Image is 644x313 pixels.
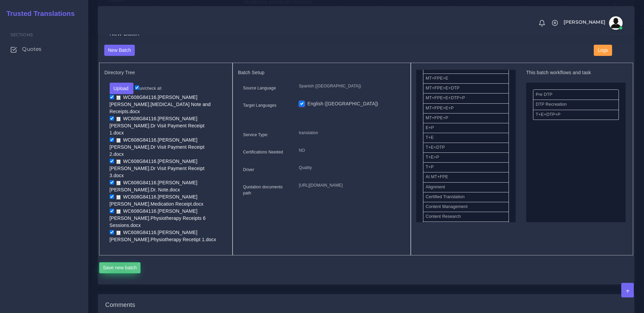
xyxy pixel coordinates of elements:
a: New Batch [104,47,135,53]
a: WC608G84116.[PERSON_NAME] [PERSON_NAME].Medication Receipt.docx [110,194,206,207]
label: Target Languages [243,102,276,108]
button: Logs [594,45,612,56]
button: New Batch [104,45,135,56]
button: Save new batch [99,262,141,274]
input: un/check all [135,85,139,90]
a: [PERSON_NAME]avatar [560,16,625,30]
li: Certified Translation [423,192,509,202]
li: MT+FPE+E+P [423,103,509,113]
p: translation [299,129,400,137]
h2: Trusted Translations [2,9,75,18]
p: NO [299,147,400,154]
h4: Comments [105,301,135,309]
a: Trusted Translations [2,8,75,19]
li: MT+FPE+E+DTP [423,83,509,93]
label: Driver [243,167,254,173]
li: Creative Writing [423,222,509,232]
a: WC608G84116.[PERSON_NAME] [PERSON_NAME].Physiotherapy Receipts 6 Sessions.docx [110,208,206,229]
a: WC608G84116.[PERSON_NAME] [PERSON_NAME].Dr Visit Payment Receipt 1.docx [110,116,205,136]
label: English ([GEOGRAPHIC_DATA]) [307,100,378,107]
a: WC608G84116.[PERSON_NAME] [PERSON_NAME].Dr Visit Payment Receipt 2.docx [110,137,205,158]
a: WC608G84116.[PERSON_NAME] [PERSON_NAME].Physiotherapy Recetipt 1.docx [110,229,219,243]
a: WC608G84116.[PERSON_NAME] [PERSON_NAME].Dr. Note.docx [110,180,198,193]
li: Pre DTP [533,89,619,100]
li: MT+FPE+E [423,74,509,84]
h5: This batch workflows and task [526,70,626,76]
a: WC608G84116.[PERSON_NAME] [PERSON_NAME].Dr Visit Payment Receipt 3.docx [110,158,205,179]
li: MT+FPE+E+DTP+P [423,93,509,103]
img: avatar [609,16,623,30]
label: Service Type: [243,132,268,138]
label: Quotation documents path [243,184,289,196]
li: DTP Recreation [533,100,619,110]
li: T+E+DTP+P [533,110,619,120]
li: T+E [423,133,509,143]
span: Logs [598,47,608,53]
li: AI MT+FPE [423,172,509,182]
h5: Batch Setup [238,70,405,76]
li: T+E+P [423,152,509,163]
li: T+P [423,162,509,172]
a: Quotes [5,42,83,56]
button: Upload [110,83,134,94]
p: [URL][DOMAIN_NAME] [299,182,400,189]
a: WC608G84116.[PERSON_NAME] [PERSON_NAME].[MEDICAL_DATA] Note and Receipts.docx [110,94,211,115]
span: Quotes [22,45,41,53]
li: E+P [423,123,509,133]
li: T+E+DTP [423,143,509,153]
span: Sections [11,32,33,37]
li: MT+FPE+P [423,113,509,123]
li: Content Management [423,202,509,212]
li: Alignment [423,182,509,192]
label: un/check all [135,85,161,91]
h5: Directory Tree [105,70,227,76]
p: Spanish ([GEOGRAPHIC_DATA]) [299,83,400,90]
label: Certifications Needed [243,149,283,155]
span: [PERSON_NAME] [564,20,605,24]
p: Quality [299,164,400,171]
label: Source Language [243,85,276,91]
li: Content Research [423,212,509,222]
